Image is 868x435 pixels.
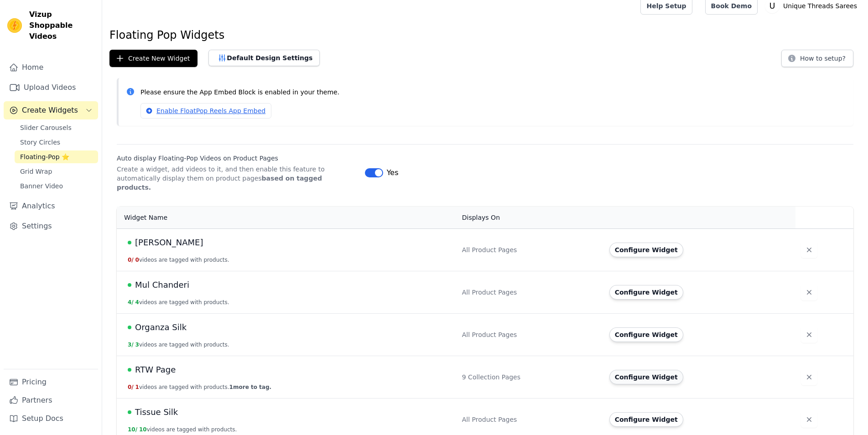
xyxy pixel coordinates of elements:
button: Configure Widget [609,285,683,300]
span: RTW Page [135,363,176,376]
strong: based on tagged products. [117,175,322,191]
span: 4 / [128,299,134,306]
a: Home [4,58,98,77]
button: 3/ 3videos are tagged with products. [128,341,229,348]
span: 0 / [128,257,134,263]
a: Banner Video [15,180,98,192]
button: Create Widgets [4,101,98,119]
span: Slider Carousels [20,123,72,132]
span: 3 / [128,342,134,348]
p: Create a widget, add videos to it, and then enable this feature to automatically display them on ... [117,165,358,192]
a: Pricing [4,373,98,391]
a: Upload Videos [4,78,98,97]
button: 0/ 1videos are tagged with products.1more to tag. [128,383,271,391]
span: Tissue Silk [135,406,178,419]
button: Create New Widget [109,50,198,67]
div: All Product Pages [462,415,598,424]
button: Delete widget [801,326,817,343]
button: 4/ 4videos are tagged with products. [128,299,229,306]
span: Banner Video [20,181,63,191]
span: [PERSON_NAME] [135,236,203,249]
a: Grid Wrap [15,165,98,178]
a: How to setup? [781,56,853,65]
a: Floating-Pop ⭐ [15,150,98,163]
div: All Product Pages [462,245,598,254]
span: Grid Wrap [20,167,52,176]
button: How to setup? [781,50,853,67]
th: Widget Name [117,207,457,229]
span: Live Published [128,410,131,414]
span: 0 / [128,384,134,390]
span: 3 [135,342,139,348]
button: Default Design Settings [208,50,320,66]
button: Yes [365,167,399,178]
a: Partners [4,391,98,409]
text: U [769,1,775,10]
span: 4 [135,299,139,306]
span: 10 [139,426,147,433]
a: Settings [4,217,98,235]
p: Please ensure the App Embed Block is enabled in your theme. [140,87,846,98]
span: Live Published [128,368,131,372]
span: 10 / [128,426,137,433]
button: Configure Widget [609,327,683,342]
th: Displays On [457,207,604,229]
a: Story Circles [15,136,98,149]
span: Live Published [128,283,131,287]
span: Floating-Pop ⭐ [20,152,69,161]
div: All Product Pages [462,288,598,297]
div: 9 Collection Pages [462,373,598,382]
button: Configure Widget [609,243,683,257]
button: 0/ 0videos are tagged with products. [128,256,229,264]
div: All Product Pages [462,330,598,339]
button: Delete widget [801,242,817,258]
button: Delete widget [801,284,817,300]
span: Mul Chanderi [135,279,189,291]
a: Enable FloatPop Reels App Embed [140,103,271,119]
button: Delete widget [801,411,817,428]
a: Analytics [4,197,98,215]
button: Delete widget [801,369,817,385]
span: Vizup Shoppable Videos [29,9,94,42]
span: Create Widgets [22,105,78,116]
span: 1 more to tag. [229,384,271,390]
span: 1 [135,384,139,390]
span: Live Published [128,326,131,329]
button: 10/ 10videos are tagged with products. [128,426,237,433]
button: Configure Widget [609,412,683,427]
span: Organza Silk [135,321,187,334]
a: Setup Docs [4,409,98,428]
label: Auto display Floating-Pop Videos on Product Pages [117,154,358,163]
span: Story Circles [20,138,60,147]
img: Vizup [7,18,22,33]
h1: Floating Pop Widgets [109,28,861,42]
span: Yes [387,167,399,178]
span: Live Published [128,241,131,244]
a: Slider Carousels [15,121,98,134]
span: 0 [135,257,139,263]
button: Configure Widget [609,370,683,384]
